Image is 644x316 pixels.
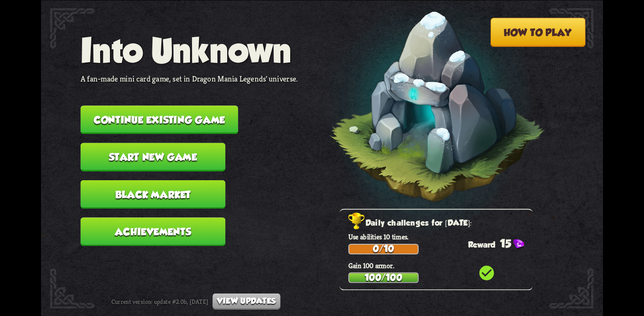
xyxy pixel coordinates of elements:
[81,105,238,134] button: Continue existing game
[81,180,226,208] button: Black Market
[111,293,280,309] div: Current version: update #2.0b, [DATE]
[349,245,418,253] div: 0/10
[348,232,533,241] p: Use abilities 10 times.
[478,264,495,282] i: check_circle
[81,143,226,171] button: Start new game
[81,73,298,84] p: A fan-made mini card game, set in Dragon Mania Legends' universe.
[81,31,298,69] h1: Into Unknown
[491,18,586,46] button: How to play
[468,237,533,250] div: 15
[213,293,280,309] button: View updates
[348,216,533,230] h2: Daily challenges for [DATE]:
[348,212,365,230] img: Golden_Trophy_Icon.png
[349,273,418,282] div: 100/100
[81,217,226,246] button: Achievements
[348,261,533,270] p: Gain 100 armor.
